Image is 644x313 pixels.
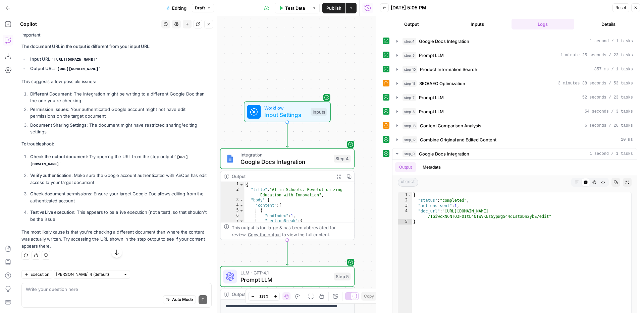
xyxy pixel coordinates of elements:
[163,295,196,304] button: Auto Mode
[30,173,71,178] strong: Verify authentication
[285,5,305,11] span: Test Data
[420,66,477,73] span: Product Information Search
[392,78,637,89] button: 3 minutes 38 seconds / 53 tasks
[21,78,212,85] p: This suggests a few possible issues:
[195,5,205,11] span: Draft
[275,3,309,13] button: Test Data
[419,108,444,115] span: Prompt LLM
[392,50,637,61] button: 1 minute 25 seconds / 23 tasks
[240,269,331,276] span: LLM · GPT-4.1
[259,294,269,299] span: 129%
[21,229,212,250] p: The most likely cause is that you're checking a different document than where the content was act...
[612,3,629,12] button: Reset
[232,173,331,180] div: Output
[264,105,307,112] span: Workflow
[239,203,244,208] span: Toggle code folding, rows 4 through 2455
[392,64,637,75] button: 857 ms / 1 tasks
[419,38,469,45] span: Google Docs Integration
[558,80,633,86] span: 3 minutes 38 seconds / 53 tasks
[30,91,71,97] strong: Different Document
[392,36,637,47] button: 1 second / 1 tasks
[286,122,289,147] g: Edge from start to step_4
[30,154,87,159] strong: Check the output document
[31,271,49,277] span: Execution
[220,102,355,122] div: WorkflowInput SettingsInputs
[621,137,633,143] span: 10 ms
[220,203,244,208] div: 4
[419,80,465,87] span: SEO/AEO Optimization
[21,141,54,146] strong: To troubleshoot:
[392,134,637,145] button: 10 ms
[446,19,509,29] button: Inputs
[56,271,120,278] input: Claude Sonnet 4 (default)
[30,209,74,215] strong: Test vs Live execution
[594,66,633,72] span: 857 ms / 1 tasks
[240,157,330,166] span: Google Docs Integration
[560,52,633,58] span: 1 minute 25 seconds / 23 tasks
[326,5,341,11] span: Publish
[589,151,633,157] span: 1 second / 1 tasks
[232,291,331,298] div: Output
[402,108,416,115] span: step_8
[402,94,416,101] span: step_7
[392,120,637,131] button: 6 seconds / 26 tasks
[21,270,52,279] button: Execution
[232,224,351,238] div: This output is too large & has been abbreviated for review. to view the full content.
[420,136,496,143] span: Combine Original and Edited Content
[419,94,444,101] span: Prompt LLM
[402,80,417,87] span: step_11
[239,182,244,187] span: Toggle code folding, rows 1 through 2457
[239,198,244,203] span: Toggle code folding, rows 3 through 2456
[172,5,186,11] span: Editing
[29,122,212,135] li: : The document might have restricted sharing/editing settings
[322,3,345,13] button: Publish
[30,191,91,196] strong: Check document permissions
[408,192,412,198] span: Toggle code folding, rows 1 through 5
[220,218,244,224] div: 7
[402,38,416,45] span: step_4
[29,56,212,63] li: :
[311,108,327,116] div: Inputs
[395,162,416,172] button: Output
[240,151,330,158] span: Integration
[29,106,212,119] li: : Your authenticated Google account might not have edit permissions on the target document
[30,107,68,112] strong: Permission Issues
[334,272,351,280] div: Step 5
[192,4,214,12] button: Draft
[380,19,443,29] button: Output
[30,209,212,223] p: : This appears to be a live execution (not a test), so that shouldn't be the issue
[30,153,212,168] p: : Try opening the URL from the step output:
[402,150,416,157] span: step_9
[402,52,416,59] span: step_5
[398,219,412,225] div: 5
[220,213,244,218] div: 6
[220,148,355,240] div: IntegrationGoogle Docs IntegrationStep 4Output{ "title":"AI in Schools: Revolutionizing Education...
[577,19,640,29] button: Details
[402,136,417,143] span: step_12
[419,150,469,157] span: Google Docs Integration
[402,122,417,129] span: step_13
[364,293,374,299] span: Copy
[220,198,244,203] div: 3
[582,95,633,101] span: 52 seconds / 23 tasks
[30,172,212,186] p: : Make sure the Google account authenticated with AirOps has edit access to your target document
[55,67,101,71] code: [URL][DOMAIN_NAME]
[240,275,331,284] span: Prompt LLM
[585,123,633,129] span: 6 seconds / 26 tasks
[392,92,637,103] button: 52 seconds / 23 tasks
[30,122,87,128] strong: Document Sharing Settings
[20,21,159,27] div: Copilot
[30,66,54,71] strong: Output URL
[419,162,445,172] button: Metadata
[226,154,234,163] img: Instagram%20post%20-%201%201.png
[361,292,377,301] button: Copy
[220,208,244,213] div: 5
[264,111,307,119] span: Input Settings
[172,297,193,303] span: Auto Mode
[52,58,97,62] code: [URL][DOMAIN_NAME]
[420,122,481,129] span: Content Comparison Analysis
[585,109,633,115] span: 54 seconds / 3 tasks
[220,187,244,198] div: 2
[334,155,351,163] div: Step 4
[615,5,626,11] span: Reset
